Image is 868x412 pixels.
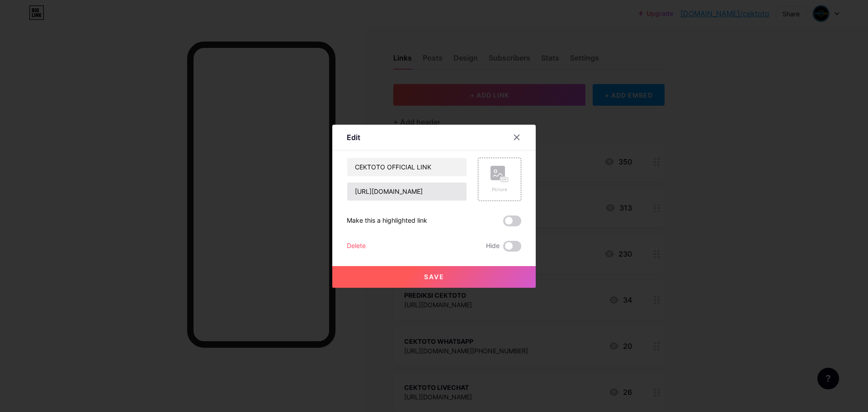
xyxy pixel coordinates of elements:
input: URL [347,183,467,201]
span: Save [424,273,444,281]
button: Save [332,266,536,288]
div: Delete [347,241,366,252]
div: Make this a highlighted link [347,215,427,226]
div: Edit [347,132,360,143]
div: Picture [491,186,509,193]
span: Hide [486,241,500,252]
input: Title [347,158,467,176]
